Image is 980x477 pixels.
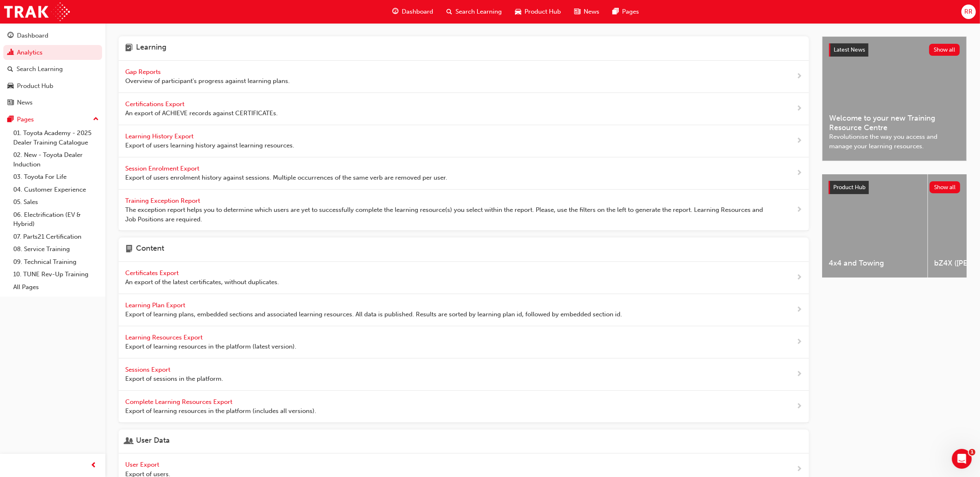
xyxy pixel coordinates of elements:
span: Complete Learning Resources Export [125,398,234,406]
span: Sessions Export [125,366,172,373]
span: Certifications Export [125,100,186,108]
a: 07. Parts21 Certification [10,230,102,243]
button: Pages [3,112,102,127]
span: next-icon [796,168,802,178]
span: pages-icon [7,116,14,123]
span: Search Learning [455,7,502,17]
a: News [3,95,102,110]
a: 09. Technical Training [10,256,102,268]
a: 04. Customer Experience [10,183,102,196]
span: Export of learning resources in the platform (includes all versions). [125,406,316,416]
a: Complete Learning Resources Export Export of learning resources in the platform (includes all ver... [119,391,809,423]
span: News [584,7,599,17]
span: next-icon [796,205,802,215]
span: Certificates Export [125,269,180,277]
a: Certificates Export An export of the latest certificates, without duplicates.next-icon [119,262,809,294]
span: car-icon [7,83,14,90]
span: Latest News [834,46,865,53]
img: Trak [4,2,70,21]
a: Product HubShow all [829,181,960,194]
span: RR [964,7,973,17]
a: All Pages [10,281,102,294]
a: 06. Electrification (EV & Hybrid) [10,209,102,230]
span: An export of ACHIEVE records against CERTIFICATEs. [125,109,278,118]
span: Learning Resources Export [125,334,204,341]
h4: User Data [136,436,170,447]
span: search-icon [7,66,13,73]
a: Learning Plan Export Export of learning plans, embedded sections and associated learning resource... [119,294,809,326]
a: 4x4 and Towing [822,174,928,278]
a: Session Enrolment Export Export of users enrolment history against sessions. Multiple occurrences... [119,157,809,190]
span: Learning History Export [125,133,195,140]
span: Revolutionise the way you access and manage your learning resources. [829,132,960,151]
span: car-icon [515,7,521,17]
span: Export of learning plans, embedded sections and associated learning resources. All data is publis... [125,310,622,319]
span: learning-icon [125,43,133,54]
a: guage-iconDashboard [386,3,440,20]
h4: Learning [136,43,167,54]
a: Certifications Export An export of ACHIEVE records against CERTIFICATEs.next-icon [119,93,809,125]
div: Dashboard [17,31,48,40]
button: Show all [930,181,961,193]
span: next-icon [796,401,802,412]
a: 02. New - Toyota Dealer Induction [10,149,102,171]
a: 05. Sales [10,196,102,209]
h4: Content [136,244,164,255]
span: 4x4 and Towing [829,259,921,268]
span: Export of sessions in the platform. [125,374,223,384]
div: Pages [17,115,34,124]
span: Export of users enrolment history against sessions. Multiple occurrences of the same verb are rem... [125,173,447,183]
span: next-icon [796,369,802,380]
span: page-icon [125,244,133,255]
span: next-icon [796,104,802,114]
span: Dashboard [402,7,433,17]
a: pages-iconPages [606,3,646,20]
span: guage-icon [392,7,398,17]
a: 10. TUNE Rev-Up Training [10,268,102,281]
span: Product Hub [525,7,561,17]
span: news-icon [574,7,580,17]
a: Latest NewsShow all [829,43,960,57]
a: Product Hub [3,78,102,94]
a: Learning History Export Export of users learning history against learning resources.next-icon [119,125,809,157]
a: Gap Reports Overview of participant's progress against learning plans.next-icon [119,61,809,93]
span: next-icon [796,464,802,475]
a: 03. Toyota For Life [10,171,102,183]
a: 08. Service Training [10,243,102,256]
button: Show all [929,44,960,56]
span: next-icon [796,273,802,283]
span: Export of learning resources in the platform (latest version). [125,342,296,351]
a: car-iconProduct Hub [508,3,567,20]
span: up-icon [93,114,99,125]
span: Training Exception Report [125,197,202,204]
span: Pages [622,7,639,17]
div: Product Hub [17,81,53,91]
span: 1 [969,449,975,456]
span: Learning Plan Export [125,301,187,309]
span: Welcome to your new Training Resource Centre [829,114,960,132]
span: Overview of participant's progress against learning plans. [125,76,290,86]
span: Session Enrolment Export [125,165,201,172]
div: News [17,98,33,107]
span: An export of the latest certificates, without duplicates. [125,278,279,287]
iframe: Intercom live chat [952,449,972,469]
span: next-icon [796,71,802,82]
span: pages-icon [613,7,619,17]
span: prev-icon [91,460,97,471]
span: User Export [125,461,161,468]
a: news-iconNews [567,3,606,20]
button: RR [961,5,976,19]
span: next-icon [796,305,802,315]
a: Training Exception Report The exception report helps you to determine which users are yet to succ... [119,190,809,231]
span: chart-icon [7,49,14,57]
a: Learning Resources Export Export of learning resources in the platform (latest version).next-icon [119,326,809,358]
a: Sessions Export Export of sessions in the platform.next-icon [119,358,809,391]
span: Export of users learning history against learning resources. [125,141,294,150]
span: user-icon [125,436,133,447]
a: search-iconSearch Learning [440,3,508,20]
div: Search Learning [17,64,63,74]
span: Product Hub [833,184,866,191]
span: news-icon [7,99,14,107]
